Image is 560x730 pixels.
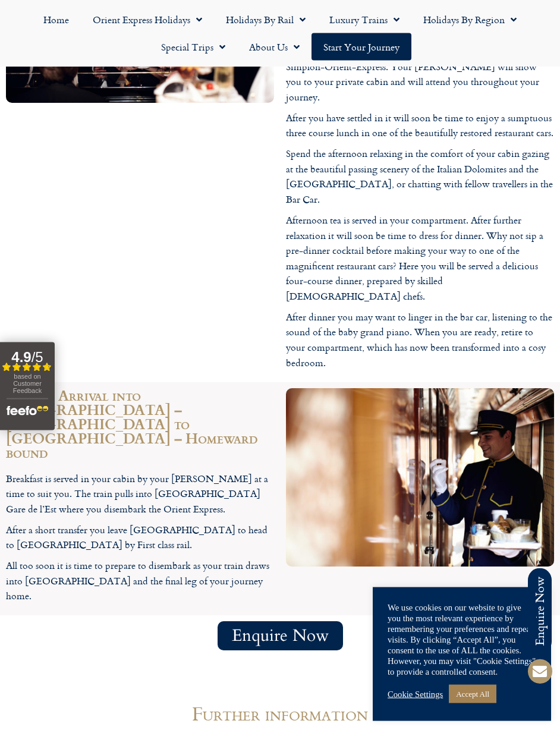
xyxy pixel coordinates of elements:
p: Spend the afternoon relaxing in the comfort of your cabin gazing at the beautiful passing scenery... [286,146,554,207]
p: After a short transfer you leave [GEOGRAPHIC_DATA] to head to [GEOGRAPHIC_DATA] by First class rail. [6,523,274,553]
p: Afternoon tea is served in your compartment. After further relaxation it will soon be time to dre... [286,213,554,304]
h2: Day 6 – Arrival into [GEOGRAPHIC_DATA] – [GEOGRAPHIC_DATA] to [GEOGRAPHIC_DATA] – Homeward bound [6,388,274,460]
img: The Orient Express Luxury Holidays [286,388,554,567]
div: We use cookies on our website to give you the most relevant experience by remembering your prefer... [388,602,536,677]
a: Luxury Trains [317,6,411,33]
a: Holidays by Region [411,6,528,33]
a: Home [32,6,81,33]
a: Accept All [449,685,496,703]
p: Breakfast is served in your cabin by your [PERSON_NAME] at a time to suit you. The train pulls in... [6,471,274,517]
p: Here you board the splendid Wagons-Lits carriages of the Venice Simplon-Orient-Express. Your [PER... [286,44,554,105]
a: About Us [237,33,312,61]
p: After you have settled in it will soon be time to enjoy a sumptuous three course lunch in one of ... [286,111,554,141]
p: After dinner you may want to linger in the bar car, listening to the sound of the baby grand pian... [286,310,554,370]
a: Holidays by Rail [214,6,317,33]
a: Start your Journey [312,33,411,61]
a: Orient Express Holidays [81,6,214,33]
p: All too soon it is time to prepare to disembark as your train draws into [GEOGRAPHIC_DATA] and th... [6,558,274,604]
a: Cookie Settings [388,689,443,700]
a: Special Trips [149,33,237,61]
a: Enquire Now [218,621,343,650]
h1: Further information [6,704,554,723]
nav: Menu [6,6,554,61]
span: Enquire Now [232,628,329,643]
